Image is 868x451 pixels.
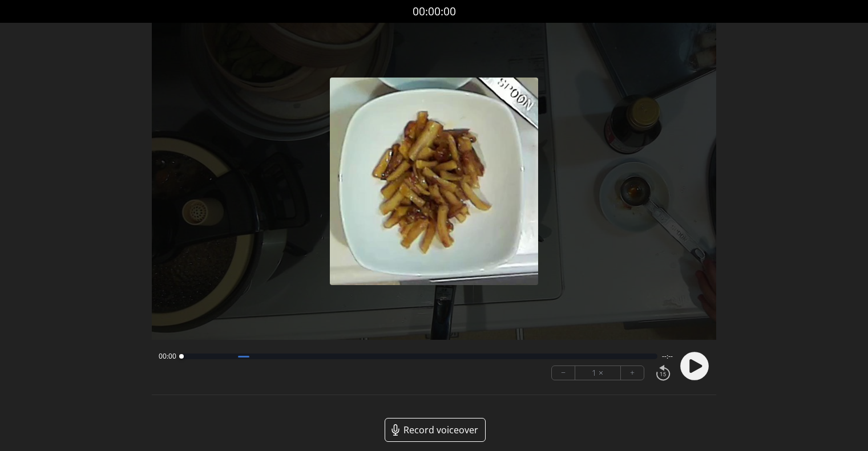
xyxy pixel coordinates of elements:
a: 00:00:00 [413,3,456,20]
img: Poster Image [330,78,538,285]
span: Record voiceover [403,423,478,437]
div: 1 × [575,366,621,380]
span: --:-- [662,352,673,361]
span: 00:00 [159,352,176,361]
a: Record voiceover [385,418,486,442]
button: − [552,366,575,380]
button: + [621,366,644,380]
